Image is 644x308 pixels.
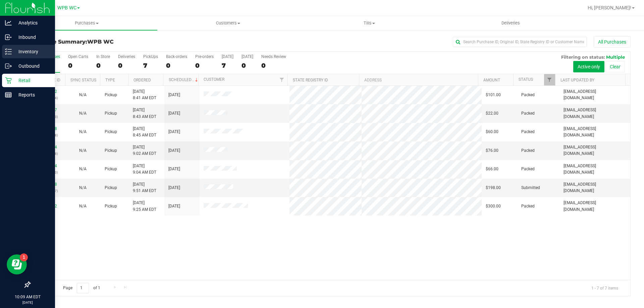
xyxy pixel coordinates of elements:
span: $22.00 [486,110,498,117]
span: Tills [299,20,439,26]
a: Filter [276,74,287,85]
div: Needs Review [261,54,286,59]
inline-svg: Analytics [5,19,12,26]
a: State Registry ID [293,78,328,82]
span: [DATE] 9:51 AM EDT [133,181,156,194]
div: Open Carts [68,54,88,59]
button: Active only [573,61,604,72]
p: Analytics [12,19,52,27]
div: 0 [261,62,286,69]
span: Not Applicable [79,204,87,208]
a: Sync Status [70,78,96,82]
span: Not Applicable [79,111,87,116]
p: Retail [12,76,52,84]
a: 11853417 [38,108,57,112]
a: Customer [204,77,224,82]
span: [DATE] [168,166,180,172]
p: Inventory [12,48,52,56]
button: N/A [79,147,87,154]
span: $66.00 [486,166,498,172]
span: $60.00 [486,129,498,135]
a: 11853574 [38,164,57,168]
inline-svg: Inventory [5,48,12,55]
span: Hi, [PERSON_NAME]! [588,5,631,10]
h3: Purchase Summary: [30,39,230,45]
span: Packed [521,92,535,98]
span: [DATE] [168,203,180,209]
span: Customers [158,20,298,26]
span: [DATE] [168,185,180,191]
div: Deliveries [118,54,135,59]
inline-svg: Retail [5,77,12,84]
div: In Store [96,54,110,59]
a: Filter [544,74,555,85]
span: Packed [521,147,535,154]
span: Packed [521,166,535,172]
span: Pickup [105,185,117,191]
span: Filtering on status: [561,54,605,60]
button: N/A [79,203,87,209]
span: $101.00 [486,92,501,98]
span: [DATE] 8:45 AM EDT [133,126,156,138]
p: Reports [12,91,52,99]
input: 1 [77,283,89,293]
span: [DATE] 9:02 AM EDT [133,144,156,157]
a: Customers [157,16,299,30]
inline-svg: Inbound [5,34,12,41]
input: Search Purchase ID, Original ID, State Registry ID or Customer Name... [453,37,587,47]
span: Submitted [521,185,540,191]
a: 11854308 [38,182,57,187]
span: $300.00 [486,203,501,209]
a: Type [105,78,115,82]
div: Pre-orders [195,54,214,59]
a: 11853392 [38,89,57,94]
th: Address [359,74,478,86]
span: Pickup [105,203,117,209]
span: Multiple [606,54,625,60]
span: WPB WC [57,5,76,11]
p: [DATE] [3,300,52,305]
div: 0 [68,62,88,69]
span: [EMAIL_ADDRESS][DOMAIN_NAME] [563,88,626,101]
iframe: Resource center unread badge [20,253,28,261]
span: Not Applicable [79,148,87,153]
span: Pickup [105,92,117,98]
div: 0 [96,62,110,69]
a: Ordered [133,78,151,82]
span: Packed [521,203,535,209]
button: N/A [79,110,87,117]
span: [DATE] 9:04 AM EDT [133,163,156,176]
span: [EMAIL_ADDRESS][DOMAIN_NAME] [563,144,626,157]
button: Clear [605,61,625,72]
a: Amount [483,78,500,82]
a: Scheduled [169,77,199,82]
span: [EMAIL_ADDRESS][DOMAIN_NAME] [563,163,626,176]
inline-svg: Reports [5,91,12,98]
div: 0 [118,62,135,69]
span: Not Applicable [79,185,87,190]
button: N/A [79,129,87,135]
span: $198.00 [486,185,501,191]
span: 1 - 7 of 7 items [586,283,624,293]
div: [DATE] [222,54,233,59]
inline-svg: Outbound [5,63,12,69]
span: Deliveries [492,20,529,26]
span: Packed [521,129,535,135]
span: $76.00 [486,147,498,154]
button: N/A [79,92,87,98]
span: Pickup [105,110,117,117]
p: 10:09 AM EDT [3,294,52,300]
span: Packed [521,110,535,117]
div: 0 [241,62,253,69]
span: [EMAIL_ADDRESS][DOMAIN_NAME] [563,126,626,138]
span: Pickup [105,129,117,135]
span: [DATE] 9:25 AM EDT [133,200,156,212]
button: N/A [79,185,87,191]
span: [DATE] 8:43 AM EDT [133,107,156,120]
span: [DATE] [168,110,180,117]
div: 7 [222,62,233,69]
div: 0 [166,62,187,69]
a: Tills [299,16,440,30]
a: Deliveries [440,16,581,30]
